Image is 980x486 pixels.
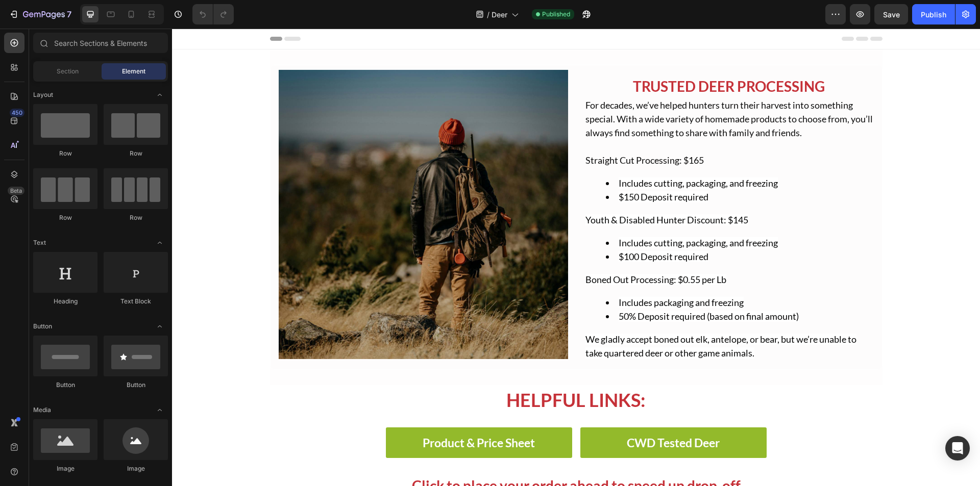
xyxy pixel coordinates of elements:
div: Beta [8,187,24,195]
a: Product & Price Sheet [214,399,400,429]
p: TRUSTED DEER PROCESSING [413,47,701,68]
p: 7 [67,8,71,20]
input: Search Sections & Elements [33,33,168,53]
span: Toggle open [152,318,168,335]
span: 50% Deposit required (based on final amount) [447,282,627,293]
span: Toggle open [152,402,168,418]
span: Element [122,67,145,76]
div: Image [104,464,168,473]
button: <p><span style="font-size:23px;"><strong>CWD Tested Deer</strong></span></p> [408,399,595,429]
p: Click to place your order ahead to speed up drop-off [99,447,709,467]
span: We gladly accept boned out elk, antelope, or bear, but we’re unable to take quartered deer or oth... [413,305,684,330]
span: Deer [492,9,507,20]
span: $150 Deposit required [447,163,536,174]
div: Heading [33,297,97,306]
iframe: Design area [172,29,980,486]
p: Straight Cut Processing: $165 [413,125,701,139]
span: Toggle open [152,87,168,103]
span: Text [33,238,46,247]
p: For decades, we’ve helped hunters turn their harvest into something special. With a wide variety ... [413,70,701,111]
div: Button [33,380,97,390]
div: Publish [921,9,946,20]
div: Text Block [104,297,168,306]
button: Publish [912,4,955,24]
span: Published [542,10,570,19]
span: Youth & Disabled Hunter Discount: $145 [413,186,576,197]
div: Row [104,213,168,222]
span: Toggle open [152,235,168,251]
div: Button [104,380,168,390]
span: Layout [33,90,53,99]
strong: CWD Tested Deer [455,407,548,421]
span: Boned Out Processing: $0.55 per Lb [413,245,554,257]
span: Media [33,405,51,415]
span: Save [883,10,900,19]
span: Includes packaging and freezing [447,268,572,279]
h2: Helpful Links: [98,356,710,386]
span: / [487,9,489,20]
div: Row [104,149,168,158]
button: Save [874,4,908,24]
span: Includes cutting, packaging, and freezing [447,209,606,220]
div: Open Intercom Messenger [945,436,970,461]
strong: Product & Price Sheet [251,407,363,421]
span: Section [57,67,79,76]
div: Image [33,464,97,473]
div: 450 [10,109,24,117]
div: Undo/Redo [192,4,234,24]
div: Row [33,213,97,222]
span: Includes cutting, packaging, and freezing [447,149,606,160]
div: Row [33,149,97,158]
span: $100 Deposit required [447,222,536,234]
span: Button [33,322,52,331]
button: 7 [4,4,76,24]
